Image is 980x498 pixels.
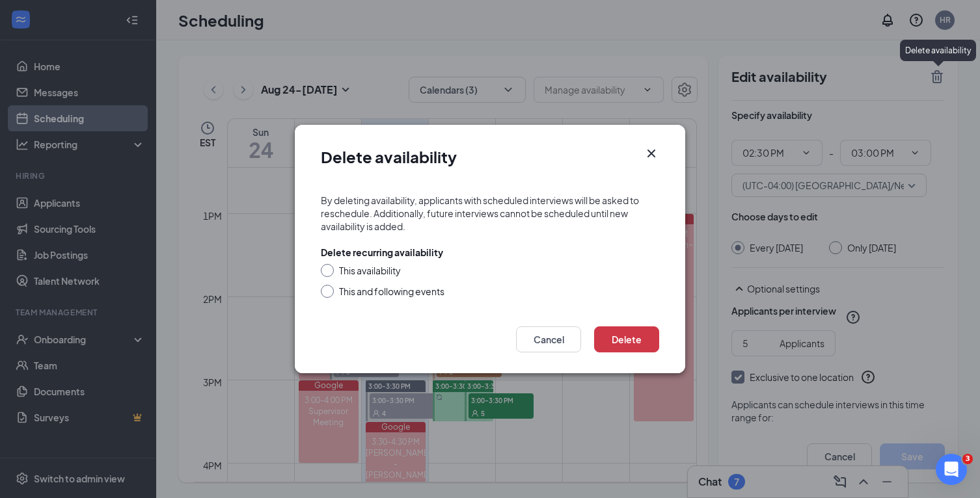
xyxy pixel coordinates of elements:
[936,454,967,485] iframe: Intercom live chat
[644,146,659,161] svg: Cross
[962,454,973,464] span: 3
[321,246,443,259] div: Delete recurring availability
[321,194,659,233] div: By deleting availability, applicants with scheduled interviews will be asked to reschedule. Addit...
[644,146,659,161] button: Close
[516,326,581,352] button: Cancel
[900,40,976,61] div: Delete availability
[594,326,659,352] button: Delete
[339,264,401,277] div: This availability
[339,285,444,298] div: This and following events
[321,146,457,168] h1: Delete availability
